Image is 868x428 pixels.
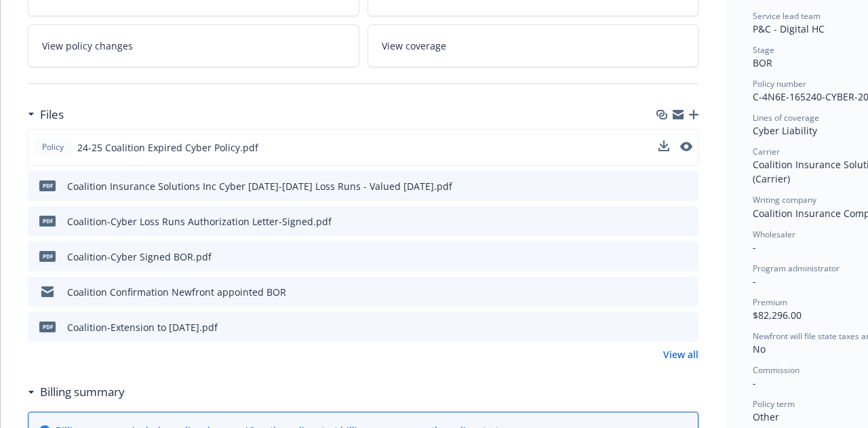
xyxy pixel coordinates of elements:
button: preview file [681,285,693,299]
span: - [753,241,756,254]
h3: Billing summary [40,383,125,401]
button: preview file [681,179,693,193]
span: Writing company [753,194,816,206]
span: pdf [39,180,56,191]
span: Other [753,410,779,423]
span: No [753,343,766,355]
span: - [753,275,756,288]
span: $82,296.00 [753,309,802,322]
button: download file [659,320,670,334]
div: Files [28,106,64,123]
h3: Files [40,106,64,123]
span: Wholesaler [753,229,795,240]
span: View policy changes [42,39,133,53]
span: Policy term [753,398,795,410]
div: Billing summary [28,383,125,401]
button: download file [658,140,669,155]
span: pdf [39,322,56,332]
div: Coalition Insurance Solutions Inc Cyber [DATE]-[DATE] Loss Runs - Valued [DATE].pdf [67,179,452,193]
button: download file [659,250,670,264]
span: Program administrator [753,262,840,274]
span: Service lead team [753,10,821,22]
div: Coalition Confirmation Newfront appointed BOR [67,285,286,299]
span: Carrier [753,146,780,157]
span: Policy number [753,78,806,90]
button: preview file [681,320,693,334]
button: download file [659,179,670,193]
span: - [753,376,756,389]
span: P&C - Digital HC [753,22,825,35]
button: download file [659,214,670,229]
span: BOR [753,56,772,69]
button: preview file [681,250,693,264]
a: View policy changes [28,24,359,67]
div: Coalition-Extension to [DATE].pdf [67,320,218,334]
span: 24-25 Coalition Expired Cyber Policy.pdf [77,140,258,155]
span: View coverage [382,39,446,53]
a: View coverage [368,24,699,67]
div: Coalition-Cyber Signed BOR.pdf [67,250,212,264]
span: Lines of coverage [753,112,819,123]
button: download file [658,140,669,151]
button: preview file [681,214,693,229]
span: pdf [39,216,56,226]
span: Stage [753,44,774,56]
span: Commission [753,364,800,376]
span: pdf [39,251,56,261]
button: preview file [680,140,692,155]
button: preview file [680,142,692,151]
div: Coalition-Cyber Loss Runs Authorization Letter-Signed.pdf [67,214,332,229]
button: download file [659,285,670,299]
span: Policy [39,141,66,153]
span: Premium [753,296,787,308]
a: View all [663,347,698,362]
